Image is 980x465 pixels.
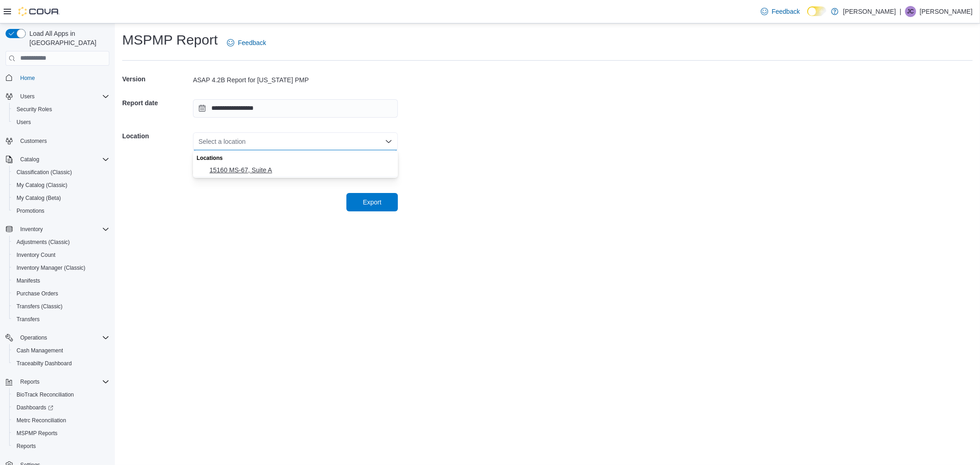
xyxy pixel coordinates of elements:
span: Users [20,93,34,100]
button: BioTrack Reconciliation [9,388,113,401]
div: Locations [193,150,398,164]
span: Cash Management [13,345,109,356]
span: MSPMP Reports [17,430,57,437]
span: MSPMP Reports [13,428,109,439]
a: Dashboards [9,401,113,414]
span: Customers [20,137,47,145]
button: Metrc Reconciliation [9,414,113,427]
button: Promotions [9,204,113,217]
span: Inventory Manager (Classic) [13,262,109,273]
button: Purchase Orders [9,287,113,300]
a: Transfers (Classic) [13,301,66,312]
span: Users [17,119,31,126]
p: | [900,6,901,17]
span: My Catalog (Beta) [17,194,61,202]
span: My Catalog (Beta) [13,193,109,204]
button: MSPMP Reports [9,427,113,440]
h5: Report date [122,94,191,112]
span: Security Roles [17,106,52,113]
span: Inventory [17,224,109,235]
span: Reports [20,378,40,386]
button: Home [2,71,113,85]
div: Justin Crosby [905,6,916,17]
img: Cova [18,7,60,16]
span: Catalog [20,156,39,163]
span: Dashboards [13,402,109,413]
a: Classification (Classic) [13,167,76,178]
button: Customers [2,134,113,147]
span: Classification (Classic) [13,167,109,178]
span: Transfers [17,316,40,323]
a: Cash Management [13,345,67,356]
a: My Catalog (Classic) [13,180,71,191]
span: Transfers (Classic) [17,303,62,310]
a: Manifests [13,275,44,286]
button: Reports [9,440,113,453]
span: Customers [17,135,109,147]
a: Traceabilty Dashboard [13,358,75,369]
a: Adjustments (Classic) [13,237,74,248]
span: Purchase Orders [13,288,109,299]
h1: MSPMP Report [122,31,218,49]
button: Security Roles [9,103,113,116]
a: Purchase Orders [13,288,62,299]
h5: Version [122,70,191,88]
span: Promotions [13,205,109,216]
p: [PERSON_NAME] [843,6,896,17]
span: Inventory Count [17,251,56,259]
button: Inventory [17,224,46,235]
button: Cash Management [9,344,113,357]
span: Security Roles [13,104,109,115]
button: Inventory [2,223,113,236]
a: Feedback [223,34,270,52]
button: Export [346,193,398,211]
a: Promotions [13,205,48,216]
span: Manifests [17,277,40,284]
a: BioTrack Reconciliation [13,389,78,400]
span: BioTrack Reconciliation [17,391,74,398]
span: Feedback [772,7,800,16]
span: Home [17,72,109,84]
div: Choose from the following options [193,150,398,177]
span: JC [907,6,914,17]
button: My Catalog (Classic) [9,179,113,192]
a: Customers [17,136,51,147]
span: Reports [13,441,109,452]
span: Purchase Orders [17,290,58,297]
button: 15160 MS-67, Suite A [193,164,398,177]
span: Catalog [17,154,109,165]
span: Operations [17,332,109,343]
span: Users [17,91,109,102]
button: Inventory Manager (Classic) [9,261,113,274]
span: Adjustments (Classic) [17,238,70,246]
h5: Location [122,127,191,145]
span: Metrc Reconciliation [17,417,66,424]
span: Traceabilty Dashboard [13,358,109,369]
div: ASAP 4.2B Report for [US_STATE] PMP [193,75,398,85]
span: My Catalog (Classic) [17,181,68,189]
button: Inventory Count [9,249,113,261]
button: My Catalog (Beta) [9,192,113,204]
input: Dark Mode [807,6,827,16]
span: Cash Management [17,347,63,354]
button: Classification (Classic) [9,166,113,179]
span: Operations [20,334,47,341]
button: Reports [17,376,43,387]
span: Adjustments (Classic) [13,237,109,248]
input: Press the down key to open a popover containing a calendar. [193,99,398,118]
a: Reports [13,441,40,452]
span: Dashboards [17,404,53,411]
span: Inventory Manager (Classic) [17,264,85,272]
a: Security Roles [13,104,56,115]
p: [PERSON_NAME] [920,6,973,17]
button: Transfers [9,313,113,326]
span: Reports [17,376,109,387]
span: Users [13,117,109,128]
button: Operations [17,332,51,343]
span: 15160 MS-67, Suite A [210,165,392,175]
span: Feedback [238,38,266,47]
a: Inventory Manager (Classic) [13,262,89,273]
span: Inventory Count [13,250,109,261]
a: Metrc Reconciliation [13,415,70,426]
input: Accessible screen reader label [198,136,199,147]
